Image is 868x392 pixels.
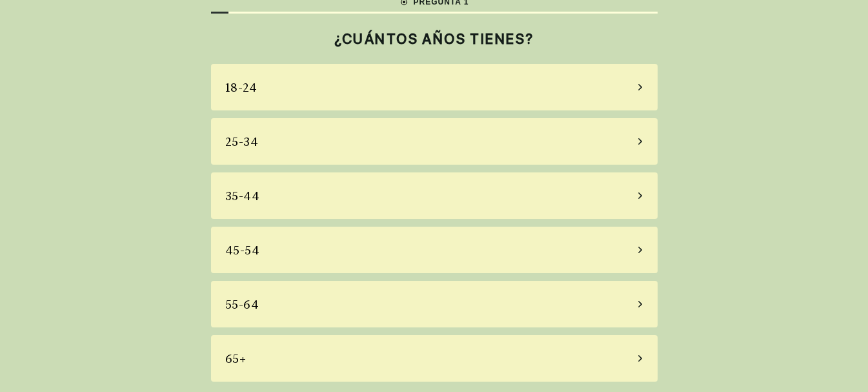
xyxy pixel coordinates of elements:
div: 25-34 [225,133,259,150]
div: 45-54 [225,242,260,259]
div: 18-24 [225,79,257,96]
h2: ¿CUÁNTOS AÑOS TIENES? [211,30,658,47]
div: 65+ [225,350,247,367]
div: 55-64 [225,296,259,313]
div: 35-44 [225,187,260,205]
